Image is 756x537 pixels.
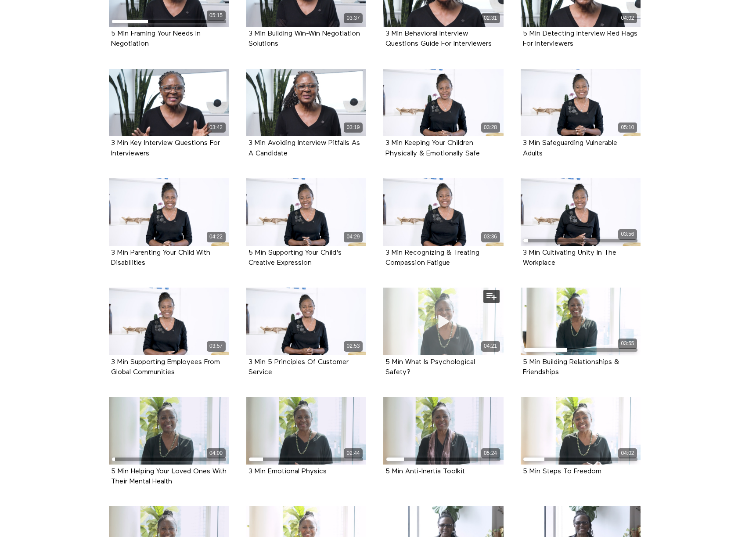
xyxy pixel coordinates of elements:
a: 5 Min Detecting Interview Red Flags For Interviewers [523,30,637,47]
div: 03:37 [344,13,363,23]
a: 3 Min Avoiding Interview Pitfalls As A Candidate [248,140,360,156]
strong: 5 Min Steps To Freedom [523,468,601,475]
div: 02:44 [344,448,363,458]
a: 3 Min Keeping Your Children Physically & Emotionally Safe 03:28 [383,69,504,137]
a: 5 Min Supporting Your Child's Creative Expression [248,249,342,266]
a: 3 Min Parenting Your Child With Disabilities [111,249,210,266]
div: 02:31 [481,13,500,23]
strong: 3 Min 5 Principles Of Customer Service [248,359,349,376]
strong: 3 Min Emotional Physics [248,468,327,475]
a: 3 Min Safeguarding Vulnerable Adults [523,140,617,156]
a: 3 Min 5 Principles Of Customer Service [248,359,349,375]
a: 3 Min Recognizing & Treating Compassion Fatigue [385,249,479,266]
div: 05:24 [481,448,500,458]
div: 02:53 [344,341,363,351]
strong: 3 Min Cultivating Unity In The Workplace [523,249,616,267]
div: 04:00 [207,448,226,458]
a: 3 Min Safeguarding Vulnerable Adults 05:10 [521,69,641,137]
a: 5 Min Anti-Inertia Toolkit [385,468,465,475]
a: 3 Min Keeping Your Children Physically & Emotionally Safe [385,140,480,156]
a: 5 Min Steps To Freedom 04:02 [521,397,641,465]
div: 04:29 [344,232,363,242]
div: 05:10 [618,123,637,133]
div: 05:15 [207,11,226,21]
a: 5 Min Framing Your Needs In Negotiation [111,30,201,47]
div: 03:57 [207,341,226,351]
a: 3 Min Supporting Employees From Global Communities [111,359,220,375]
a: 3 Min 5 Principles Of Customer Service 02:53 [246,288,367,355]
a: 3 Min Behavioral Interview Questions Guide For Interviewers [385,30,492,47]
div: 03:36 [481,232,500,242]
strong: 5 Min Supporting Your Child's Creative Expression [248,249,342,267]
strong: 3 Min Behavioral Interview Questions Guide For Interviewers [385,30,492,47]
a: 3 Min Avoiding Interview Pitfalls As A Candidate 03:19 [246,69,367,137]
a: 3 Min Key Interview Questions For Interviewers 03:42 [109,69,229,137]
a: 5 Min What Is Psychological Safety? [385,359,475,375]
strong: 3 Min Supporting Employees From Global Communities [111,359,220,376]
div: 03:42 [207,123,226,133]
a: 3 Min Recognizing & Treating Compassion Fatigue 03:36 [383,178,504,246]
div: 03:56 [618,229,637,239]
a: 5 Min Helping Your Loved Ones With Their Mental Health [111,468,227,485]
a: 3 Min Parenting Your Child With Disabilities 04:22 [109,178,229,246]
div: 03:19 [344,123,363,133]
strong: 5 Min Detecting Interview Red Flags For Interviewers [523,30,637,47]
strong: 3 Min Building Win-Win Negotiation Solutions [248,30,360,47]
a: 5 Min Anti-Inertia Toolkit 05:24 [383,397,504,465]
div: 04:02 [618,13,637,23]
div: 04:22 [207,232,226,242]
strong: 5 Min Anti-Inertia Toolkit [385,468,465,475]
button: Add to my list [483,290,500,303]
a: 5 Min Steps To Freedom [523,468,601,475]
div: 04:21 [481,341,500,351]
a: 3 Min Emotional Physics 02:44 [246,397,367,465]
a: 3 Min Emotional Physics [248,468,327,475]
strong: 3 Min Recognizing & Treating Compassion Fatigue [385,249,479,267]
a: 5 Min What Is Psychological Safety? 04:21 [383,288,504,355]
a: 3 Min Supporting Employees From Global Communities 03:57 [109,288,229,355]
a: 5 Min Helping Your Loved Ones With Their Mental Health 04:00 [109,397,229,465]
strong: 5 Min Framing Your Needs In Negotiation [111,30,201,47]
a: 3 Min Key Interview Questions For Interviewers [111,140,220,156]
a: 3 Min Cultivating Unity In The Workplace 03:56 [521,178,641,246]
a: 3 Min Cultivating Unity In The Workplace [523,249,616,266]
strong: 3 Min Parenting Your Child With Disabilities [111,249,210,267]
strong: 5 Min What Is Psychological Safety? [385,359,475,376]
div: 04:02 [618,448,637,458]
a: 3 Min Building Win-Win Negotiation Solutions [248,30,360,47]
a: 5 Min Supporting Your Child's Creative Expression 04:29 [246,178,367,246]
div: 03:28 [481,123,500,133]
